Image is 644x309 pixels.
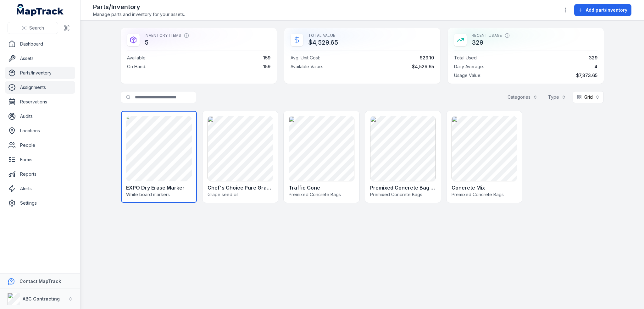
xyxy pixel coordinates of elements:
a: Dashboard [5,38,75,50]
button: Grid [573,91,604,103]
span: Search [29,25,44,31]
h2: Parts/Inventory [93,3,185,11]
span: $29.10 [420,55,434,61]
span: Manage parts and inventory for your assets. [93,11,185,18]
span: On Hand : [127,63,146,70]
strong: Contact MapTrack [19,279,61,284]
span: 4 [594,63,597,70]
button: Search [8,22,58,34]
a: Locations [5,124,75,137]
a: MapTrack [17,4,64,16]
span: Available : [127,55,147,61]
span: 159 [263,55,270,61]
button: Categories [503,91,541,103]
a: Reservations [5,96,75,108]
button: Type [544,91,570,103]
span: Available Value : [291,63,323,70]
a: Audits [5,110,75,123]
a: Forms [5,153,75,166]
span: Daily Average : [454,63,484,70]
button: Add part/inventory [574,4,631,16]
span: Avg. Unit Cost : [291,55,320,61]
a: Assets [5,52,75,65]
a: Assignments [5,81,75,94]
strong: ABC Contracting [23,296,60,301]
a: Parts/Inventory [5,67,75,79]
span: 159 [263,63,270,70]
span: Usage Value : [454,72,481,79]
span: Total Used : [454,55,478,61]
a: Reports [5,168,75,180]
a: Alerts [5,182,75,195]
span: Add part/inventory [586,7,627,13]
span: $7,373.65 [576,72,597,79]
a: Settings [5,197,75,209]
span: $4,529.65 [412,63,434,70]
a: People [5,139,75,152]
span: 329 [589,55,597,61]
